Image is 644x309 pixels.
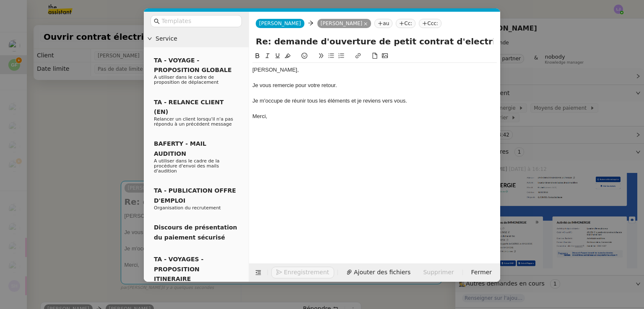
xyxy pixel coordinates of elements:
span: Service [156,34,245,44]
span: BAFERTY - MAIL AUDITION [154,140,206,157]
nz-tag: au [374,19,392,28]
nz-tag: Ccc: [419,19,441,28]
div: Service [144,31,249,47]
button: Fermer [466,267,497,278]
span: Organisation du recrutement [154,205,221,211]
div: Merci, [252,113,497,120]
input: Templates [161,16,237,26]
div: Je m'occupe de réunir tous les éléments et je reviens vers vous. [252,97,497,105]
span: A utiliser dans le cadre de proposition de déplacement [154,75,218,85]
span: Fermer [471,268,492,277]
input: Subject [256,35,493,48]
span: TA - PUBLICATION OFFRE D'EMPLOI [154,187,236,203]
button: Ajouter des fichiers [341,267,415,278]
div: Je vous remercie pour votre retour. [252,82,497,89]
span: Discours de présentation du paiement sécurisé [154,224,237,240]
span: TA - VOYAGE - PROPOSITION GLOBALE [154,57,231,73]
button: Enregistrement [271,267,334,278]
div: [PERSON_NAME], [252,66,497,74]
span: TA - RELANCE CLIENT (EN) [154,99,224,115]
span: Ajouter des fichiers [354,268,410,277]
span: A utiliser dans le cadre de la procédure d'envoi des mails d'audition [154,158,220,174]
nz-tag: Cc: [396,19,415,28]
nz-tag: [PERSON_NAME] [317,19,371,28]
span: [PERSON_NAME] [259,21,301,26]
span: TA - VOYAGES - PROPOSITION ITINERAIRE [154,256,203,282]
button: Supprimer [418,267,459,278]
span: Relancer un client lorsqu'il n'a pas répondu à un précédent message [154,116,233,127]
